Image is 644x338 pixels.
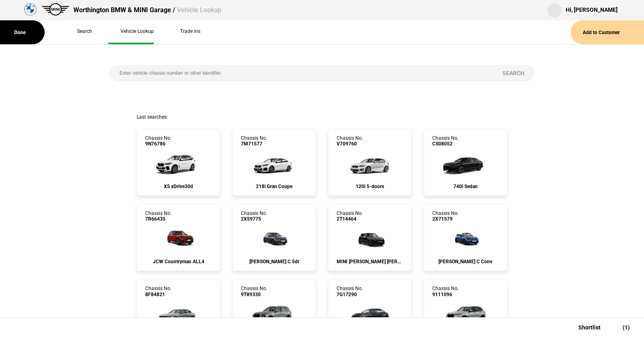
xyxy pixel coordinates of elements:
span: 2T14464 [337,216,363,222]
div: MINI [PERSON_NAME] [PERSON_NAME] [337,259,403,264]
span: Shortlist [578,325,601,330]
img: cosySec [253,222,296,255]
div: Hi, [PERSON_NAME] [566,6,618,14]
a: Search [67,20,92,44]
span: 7G17290 [337,292,363,297]
div: [PERSON_NAME] C Conv [432,259,499,264]
img: cosySec [343,147,397,180]
span: 2X59775 [241,216,267,222]
span: ( 1 ) [623,325,630,330]
span: Vehicle Lookup [177,6,221,14]
span: Last searches: [137,114,168,120]
div: Chassis No. [145,135,172,147]
a: Vehicle Lookup [108,20,154,44]
span: 7M71577 [241,141,267,147]
div: Chassis No. [241,286,267,297]
button: Add to Customer [571,20,644,44]
div: 740i Sedan [432,184,499,189]
button: Shortlist(1) [566,317,644,338]
span: 2X71579 [432,216,459,222]
span: V709760 [337,141,363,147]
img: cosySec [438,147,492,180]
div: 120i 5-doors [337,184,403,189]
div: Chassis No. [432,210,459,222]
div: Chassis No. [432,135,459,147]
span: 8F84821 [145,292,172,297]
img: cosySec [348,222,392,255]
div: Worthington BMW & MINI Garage / [73,6,221,15]
img: cosySec [247,147,301,180]
div: Chassis No. [241,135,267,147]
img: cosySec [151,147,205,180]
div: Chassis No. [145,286,172,297]
span: 9T89330 [241,292,267,297]
img: cosySec [444,222,487,255]
div: Chassis No. [337,286,363,297]
span: 9N76786 [145,141,172,147]
img: cosySec [151,297,205,330]
div: Chassis No. [432,286,459,297]
img: mini.png [42,3,69,15]
span: CS08052 [432,141,459,147]
div: Chassis No. [337,210,363,222]
div: [PERSON_NAME] C 5dr [241,259,307,264]
span: 9111096 [432,292,459,297]
a: Trade ins [170,20,200,44]
div: JCW Countryman ALL4 [145,259,212,264]
div: Chassis No. [145,210,172,222]
input: Enter vehicle chassis number or other identifier. [109,65,493,81]
div: 218i Gran Coupe [241,184,307,189]
img: bmw.png [24,3,36,15]
div: X5 xDrive30d [145,184,212,189]
img: cosySec [438,297,492,330]
div: Chassis No. [241,210,267,222]
div: Chassis No. [337,135,363,147]
img: cosySec [157,222,200,255]
button: Search [492,65,535,81]
img: cosySec [247,297,301,330]
span: 7R66435 [145,216,172,222]
img: cosySec [343,297,397,330]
